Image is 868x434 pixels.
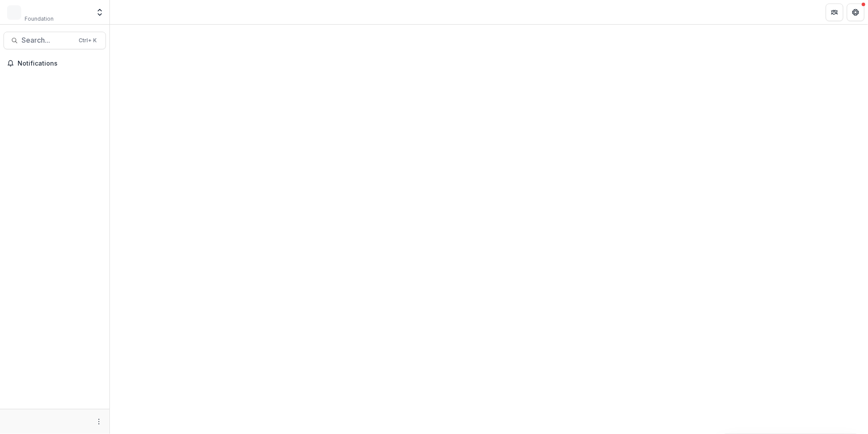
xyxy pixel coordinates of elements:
[4,56,106,70] button: Notifications
[94,4,106,21] button: Open entity switcher
[25,15,54,23] span: Foundation
[826,4,843,21] button: Partners
[113,6,151,18] nav: breadcrumb
[94,416,104,427] button: More
[77,36,98,45] div: Ctrl + K
[847,4,864,21] button: Get Help
[18,60,102,67] span: Notifications
[22,36,73,44] span: Search...
[4,32,106,49] button: Search...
